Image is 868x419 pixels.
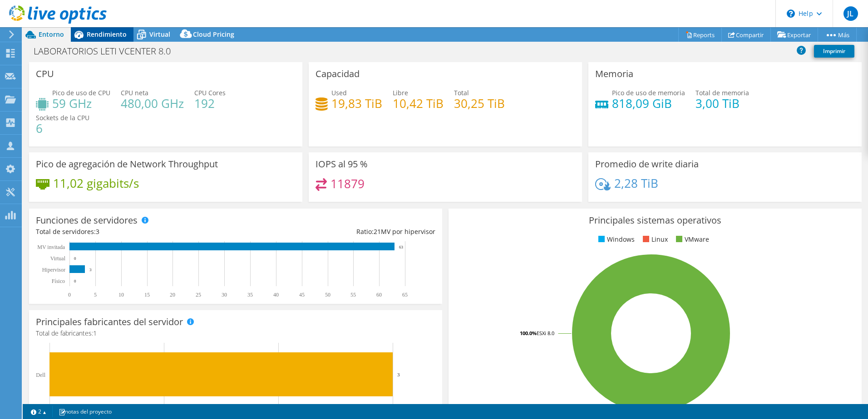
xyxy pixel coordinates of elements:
[36,317,183,327] h3: Principales fabricantes del servidor
[454,88,469,97] span: Total
[695,98,749,108] h4: 3,00 TiB
[614,178,658,188] h4: 2,28 TiB
[402,292,408,298] text: 65
[196,292,201,298] text: 25
[695,88,749,97] span: Total de memoria
[595,159,699,169] h3: Promedio de write diaria
[52,88,110,97] span: Pico de uso de CPU
[36,215,138,225] h3: Funciones de servidores
[74,279,76,283] text: 0
[52,278,65,284] tspan: Físico
[393,88,408,97] span: Libre
[350,292,356,298] text: 55
[316,69,360,79] h3: Capacidad
[455,215,855,225] h3: Principales sistemas operativos
[36,69,54,79] h3: CPU
[454,98,505,108] h4: 30,25 TiB
[42,267,65,273] text: Hipervisor
[194,98,226,108] h4: 192
[331,88,347,97] span: Used
[814,45,854,58] a: Imprimir
[721,28,771,42] a: Compartir
[273,292,279,298] text: 40
[236,227,435,237] div: Ratio: MV por hipervisor
[193,30,234,39] span: Cloud Pricing
[330,179,365,189] h4: 11879
[121,98,184,108] h4: 480,00 GHz
[770,28,818,42] a: Exportar
[376,292,382,298] text: 60
[121,88,148,97] span: CPU neta
[520,330,537,336] tspan: 100.0%
[374,227,381,236] span: 21
[36,328,435,338] h4: Total de fabricantes:
[53,178,139,188] h4: 11,02 gigabits/s
[325,292,330,298] text: 50
[843,6,858,21] span: JL
[89,268,92,272] text: 3
[118,292,124,298] text: 10
[397,372,400,377] text: 3
[68,292,71,298] text: 0
[612,98,685,108] h4: 818,09 GiB
[36,159,218,169] h3: Pico de agregación de Network Throughput
[87,30,127,39] span: Rendimiento
[641,234,668,244] li: Linux
[393,98,444,108] h4: 10,42 TiB
[149,30,170,39] span: Virtual
[36,123,89,133] h4: 6
[612,88,685,97] span: Pico de uso de memoria
[674,234,709,244] li: VMware
[537,330,554,336] tspan: ESXi 8.0
[144,292,150,298] text: 15
[94,292,97,298] text: 5
[36,372,45,378] text: Dell
[316,159,368,169] h3: IOPS al 95 %
[36,113,89,122] span: Sockets de la CPU
[222,292,227,298] text: 30
[52,406,118,417] a: notas del proyecto
[194,88,226,97] span: CPU Cores
[93,329,97,337] span: 1
[96,227,99,236] span: 3
[37,244,65,250] text: MV invitada
[299,292,305,298] text: 45
[25,406,53,417] a: 2
[331,98,382,108] h4: 19,83 TiB
[30,46,185,56] h1: LABORATORIOS LETI VCENTER 8.0
[74,256,76,261] text: 0
[678,28,722,42] a: Reports
[36,227,236,237] div: Total de servidores:
[595,69,633,79] h3: Memoria
[50,255,66,262] text: Virtual
[787,10,795,18] svg: \n
[399,245,404,249] text: 63
[52,98,110,108] h4: 59 GHz
[596,234,635,244] li: Windows
[247,292,253,298] text: 35
[818,28,857,42] a: Más
[170,292,175,298] text: 20
[39,30,64,39] span: Entorno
